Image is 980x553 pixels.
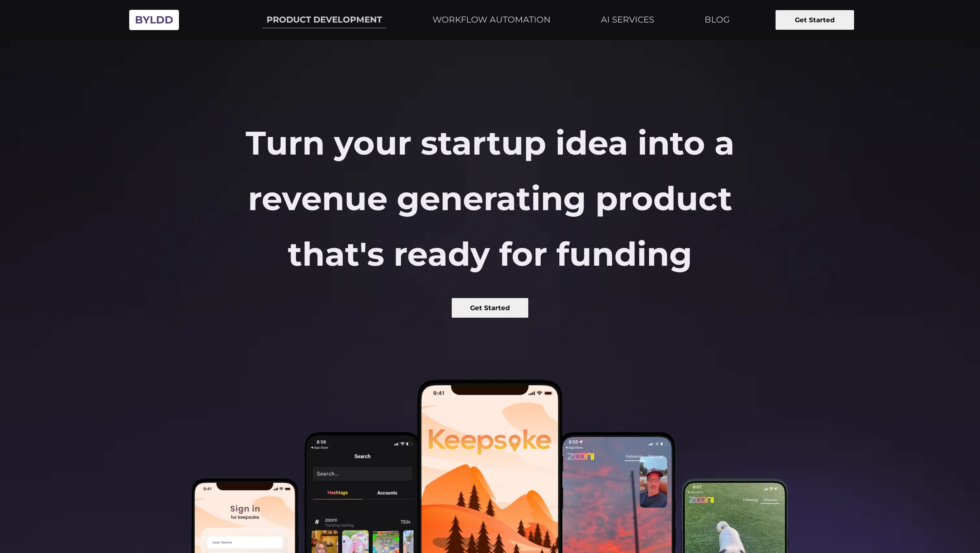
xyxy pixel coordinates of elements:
[126,5,182,35] img: Byldd - Product Development Company
[776,10,854,30] button: Get Started
[597,12,658,28] a: AI SERVICES
[452,298,529,318] button: Get Started
[429,12,554,28] a: WORKFLOW AUTOMATION
[701,12,734,28] a: BLOG
[263,12,386,28] a: PRODUCT DEVELOPMENT
[245,115,735,282] h2: Turn your startup idea into a revenue generating product that's ready for funding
